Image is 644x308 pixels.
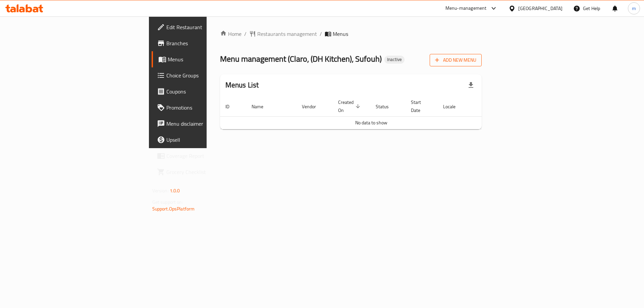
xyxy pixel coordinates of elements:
span: Coverage Report [166,152,251,160]
span: Upsell [166,136,251,144]
span: Inactive [384,57,405,62]
span: Add New Menu [435,56,476,64]
span: ID [225,103,238,111]
a: Edit Restaurant [152,19,257,35]
span: Restaurants management [257,30,317,38]
span: Menus [333,30,348,38]
a: Coupons [152,83,257,100]
div: [GEOGRAPHIC_DATA] [518,5,562,12]
button: Add New Menu [430,54,482,66]
a: Branches [152,35,257,51]
a: Promotions [152,100,257,116]
span: Promotions [166,104,251,112]
span: m [632,5,636,12]
a: Menu disclaimer [152,116,257,132]
span: Grocery Checklist [166,168,251,176]
span: Get support on: [152,198,183,206]
span: Coupons [166,87,251,96]
th: Actions [472,96,523,117]
a: Upsell [152,132,257,148]
table: enhanced table [220,96,523,129]
a: Restaurants management [249,30,317,38]
div: Export file [463,77,479,93]
span: Name [252,103,272,111]
div: Menu-management [445,4,487,12]
span: Menu disclaimer [166,120,251,128]
nav: breadcrumb [220,30,482,38]
span: Created On [338,98,362,114]
span: Branches [166,39,251,47]
span: Start Date [411,98,430,114]
span: Menus [168,55,251,63]
a: Support.OpsPlatform [152,204,195,213]
span: Menu management ( Claro, (DH Kitchen), Sufouh ) [220,51,382,66]
a: Choice Groups [152,67,257,83]
span: Vendor [302,103,325,111]
span: Choice Groups [166,71,251,79]
li: / [320,30,322,38]
span: No data to show [355,118,387,127]
h2: Menus List [225,80,259,90]
span: Status [376,103,397,111]
span: Edit Restaurant [166,23,251,31]
span: 1.0.0 [170,186,180,195]
a: Grocery Checklist [152,164,257,180]
span: Version: [152,186,169,195]
div: Inactive [384,56,405,64]
a: Coverage Report [152,148,257,164]
span: Locale [443,103,464,111]
a: Menus [152,51,257,67]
